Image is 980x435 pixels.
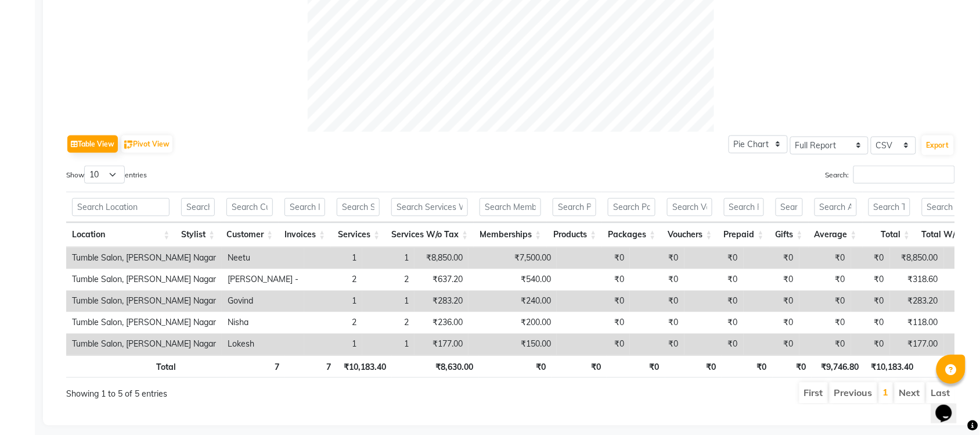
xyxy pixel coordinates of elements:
td: ₹0 [684,291,744,312]
td: ₹8,850.00 [890,248,944,269]
td: 2 [304,312,362,334]
th: ₹0 [479,355,552,378]
td: ₹0 [799,291,851,312]
td: ₹0 [684,334,744,355]
td: ₹0 [744,312,799,334]
th: ₹0 [607,355,665,378]
td: ₹0 [744,291,799,312]
input: Search Invoices [284,198,325,216]
select: Showentries [84,166,125,184]
th: Memberships: activate to sort column ascending [474,223,547,248]
button: Export [922,136,954,155]
input: Search Location [72,198,170,216]
th: 7 [285,355,337,378]
th: Packages: activate to sort column ascending [602,223,661,248]
td: ₹540.00 [469,269,557,291]
th: Products: activate to sort column ascending [547,223,602,248]
th: ₹10,183.40 [337,355,392,378]
td: ₹0 [799,312,851,334]
td: ₹8,850.00 [415,248,469,269]
th: 7 [227,355,285,378]
td: ₹0 [744,248,799,269]
input: Search Total [869,198,910,216]
th: ₹0 [773,355,812,378]
td: ₹0 [630,269,684,291]
td: 2 [304,269,362,291]
td: ₹0 [851,312,890,334]
td: ₹200.00 [469,312,557,334]
td: ₹0 [799,269,851,291]
td: ₹283.20 [415,291,469,312]
th: ₹0 [722,355,773,378]
label: Search: [826,166,955,184]
th: ₹8,630.00 [392,355,479,378]
td: ₹177.00 [890,334,944,355]
input: Search Prepaid [724,198,764,216]
td: ₹0 [744,334,799,355]
th: ₹10,183.40 [865,355,920,378]
td: 2 [362,312,415,334]
td: ₹0 [557,269,630,291]
td: 1 [304,334,362,355]
td: ₹0 [684,312,744,334]
th: Total: activate to sort column ascending [863,223,916,248]
th: Total [66,355,182,378]
th: Average: activate to sort column ascending [809,223,863,248]
th: ₹0 [552,355,607,378]
input: Search Gifts [776,198,803,216]
td: ₹0 [557,312,630,334]
td: Lokesh [222,334,304,355]
td: ₹283.20 [890,291,944,312]
td: ₹0 [630,248,684,269]
input: Search Memberships [480,198,541,216]
td: ₹0 [851,291,890,312]
th: ₹9,746.80 [812,355,865,378]
td: ₹7,500.00 [469,248,557,269]
td: ₹0 [851,334,890,355]
th: Services: activate to sort column ascending [331,223,385,248]
th: Gifts: activate to sort column ascending [770,223,809,248]
td: ₹177.00 [415,334,469,355]
td: 2 [362,269,415,291]
td: ₹0 [557,291,630,312]
td: Tumble Salon, [PERSON_NAME] Nagar [66,312,222,334]
td: [PERSON_NAME] - [222,269,304,291]
td: Tumble Salon, [PERSON_NAME] Nagar [66,334,222,355]
button: Table View [67,136,118,153]
td: Nisha [222,312,304,334]
td: ₹0 [557,248,630,269]
th: Services W/o Tax: activate to sort column ascending [385,223,474,248]
input: Search Customer [226,198,273,216]
td: ₹637.20 [415,269,469,291]
th: Customer: activate to sort column ascending [221,223,279,248]
input: Search Vouchers [667,198,712,216]
td: Tumble Salon, [PERSON_NAME] Nagar [66,269,222,291]
td: Neetu [222,248,304,269]
iframe: chat widget [931,388,968,423]
td: Govind [222,291,304,312]
a: 1 [883,387,889,398]
th: Location: activate to sort column ascending [66,223,175,248]
td: ₹0 [744,269,799,291]
td: ₹0 [557,334,630,355]
img: pivot.png [124,141,133,149]
td: ₹240.00 [469,291,557,312]
td: ₹0 [684,248,744,269]
td: Tumble Salon, [PERSON_NAME] Nagar [66,248,222,269]
div: Showing 1 to 5 of 5 entries [66,381,426,401]
td: ₹0 [630,312,684,334]
td: ₹0 [630,334,684,355]
input: Search Packages [608,198,655,216]
td: 1 [362,248,415,269]
input: Search Services W/o Tax [391,198,468,216]
td: Tumble Salon, [PERSON_NAME] Nagar [66,291,222,312]
input: Search: [853,166,955,184]
td: 1 [362,291,415,312]
td: ₹0 [684,269,744,291]
td: 1 [362,334,415,355]
td: 1 [304,291,362,312]
td: ₹0 [630,291,684,312]
input: Search Average [815,198,857,216]
td: ₹236.00 [415,312,469,334]
th: Prepaid: activate to sort column ascending [718,223,770,248]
